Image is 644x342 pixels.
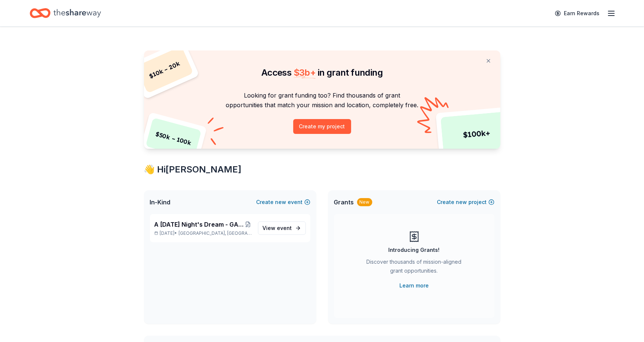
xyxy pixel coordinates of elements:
a: View event [258,221,306,235]
span: View [263,224,292,233]
span: In-Kind [150,198,171,207]
span: event [277,225,292,231]
span: A [DATE] Night's Dream - GALA to Benefit S.A.F.E. House, Inc. [154,220,245,229]
span: Grants [334,198,354,207]
button: Create my project [293,119,351,134]
span: new [275,198,287,207]
button: Createnewproject [437,198,494,207]
span: new [456,198,467,207]
a: Earn Rewards [550,7,604,20]
div: Introducing Grants! [389,246,440,254]
div: 👋 Hi [PERSON_NAME] [144,164,500,175]
span: $ 3b + [294,67,316,78]
div: Discover thousands of mission-aligned grant opportunities. [364,257,465,278]
span: [GEOGRAPHIC_DATA], [GEOGRAPHIC_DATA] [179,230,252,236]
div: $ 10k – 20k [135,46,193,93]
span: Access in grant funding [261,67,383,78]
a: Learn more [399,281,429,290]
div: New [357,198,372,206]
p: Looking for grant funding too? Find thousands of grant opportunities that match your mission and ... [153,91,491,110]
a: Home [30,4,101,22]
p: [DATE] • [154,230,252,236]
button: Createnewevent [256,198,310,207]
